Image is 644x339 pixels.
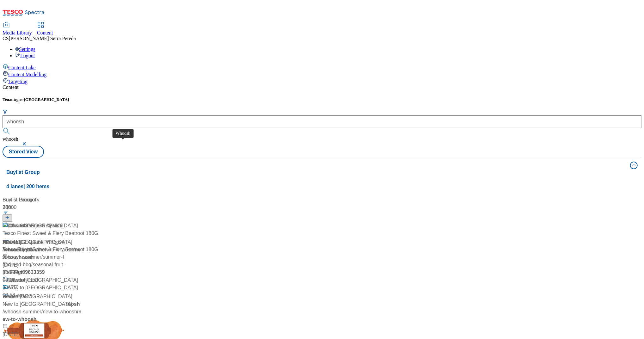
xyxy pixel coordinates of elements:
[3,300,72,308] div: New to [GEOGRAPHIC_DATA]
[3,247,38,252] span: / whoosh-jubilee
[3,309,41,314] span: / whoosh-summer
[3,204,198,211] div: 10000
[3,196,198,204] div: Buylist Product
[15,46,35,52] a: Settings
[3,238,72,246] div: New to [GEOGRAPHIC_DATA]
[3,115,641,128] input: Search
[16,97,69,102] span: ghs-[GEOGRAPHIC_DATA]
[3,97,641,102] h5: Tenant:
[3,109,8,114] svg: Search Filters
[3,331,85,338] div: [DATE]
[3,158,641,194] button: Buylist Group4 lanes| 200 items
[3,22,32,36] a: Media Library
[8,222,78,230] div: New to [GEOGRAPHIC_DATA]
[3,30,32,35] span: Media Library
[3,284,198,291] div: [DATE]
[3,204,85,211] div: 358
[3,64,641,71] a: Content Lake
[37,30,53,35] span: Content
[3,309,82,322] span: / new-to-whoosh
[6,184,49,189] span: 4 lanes | 200 items
[3,136,18,142] span: whoosh
[8,284,78,292] div: New to [GEOGRAPHIC_DATA]
[15,53,35,58] a: Logout
[41,309,77,314] span: / new-to-whoosh
[3,291,198,299] div: 03:58 am
[37,22,53,36] a: Content
[3,269,85,276] div: [DATE]
[9,36,76,41] span: [PERSON_NAME] Serra Pereda
[3,77,641,84] a: Targeting
[38,247,73,252] span: / new-to-whoosh
[8,65,36,70] span: Content Lake
[3,276,85,284] div: 03:56 am
[8,79,28,84] span: Targeting
[8,72,46,77] span: Content Modelling
[3,84,641,90] div: Content
[6,169,626,176] h4: Buylist Group
[3,36,9,41] span: CS
[3,247,81,260] span: / new-to-whoosh
[3,71,641,77] a: Content Modelling
[3,196,85,204] div: Buylist Category
[3,146,44,158] button: Stored View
